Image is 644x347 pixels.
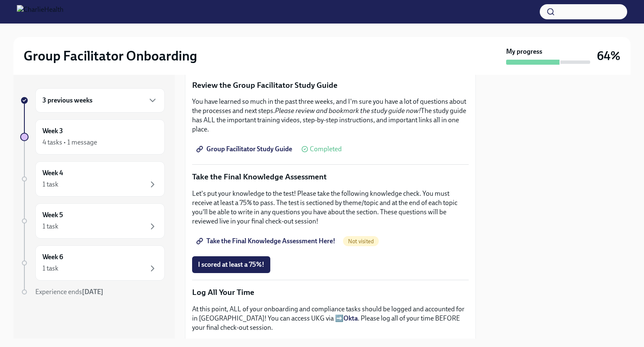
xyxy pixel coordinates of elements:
[192,305,469,332] p: At this point, ALL of your onboarding and compliance tasks should be logged and accounted for in ...
[198,260,264,269] span: I scored at least a 75%!
[17,5,63,18] img: CharlieHealth
[42,126,63,136] h6: Week 3
[35,88,165,113] div: 3 previous weeks
[198,145,292,153] span: Group Facilitator Study Guide
[192,80,469,91] p: Review the Group Facilitator Study Guide
[42,222,58,231] div: 1 task
[597,48,620,63] h3: 64%
[20,119,165,155] a: Week 34 tasks • 1 message
[20,245,165,281] a: Week 61 task
[310,146,342,152] span: Completed
[192,287,469,298] p: Log All Your Time
[20,161,165,197] a: Week 41 task
[192,97,469,134] p: You have learned so much in the past three weeks, and I'm sure you have a lot of questions about ...
[42,180,58,189] div: 1 task
[506,47,542,56] strong: My progress
[192,256,270,273] button: I scored at least a 75%!
[343,314,358,322] a: Okta
[192,171,469,182] p: Take the Final Knowledge Assessment
[35,288,103,296] span: Experience ends
[192,189,469,226] p: Let's put your knowledge to the test! Please take the following knowledge check. You must receive...
[192,233,341,250] a: Take the Final Knowledge Assessment Here!
[42,252,63,262] h6: Week 6
[42,168,63,178] h6: Week 4
[42,210,63,220] h6: Week 5
[275,107,421,115] em: Please review and bookmark the study guide now!
[343,238,379,244] span: Not visited
[82,288,103,296] strong: [DATE]
[42,96,92,105] h6: 3 previous weeks
[42,138,97,147] div: 4 tasks • 1 message
[24,47,197,64] h2: Group Facilitator Onboarding
[192,141,298,158] a: Group Facilitator Study Guide
[20,203,165,239] a: Week 51 task
[198,237,335,245] span: Take the Final Knowledge Assessment Here!
[42,264,58,273] div: 1 task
